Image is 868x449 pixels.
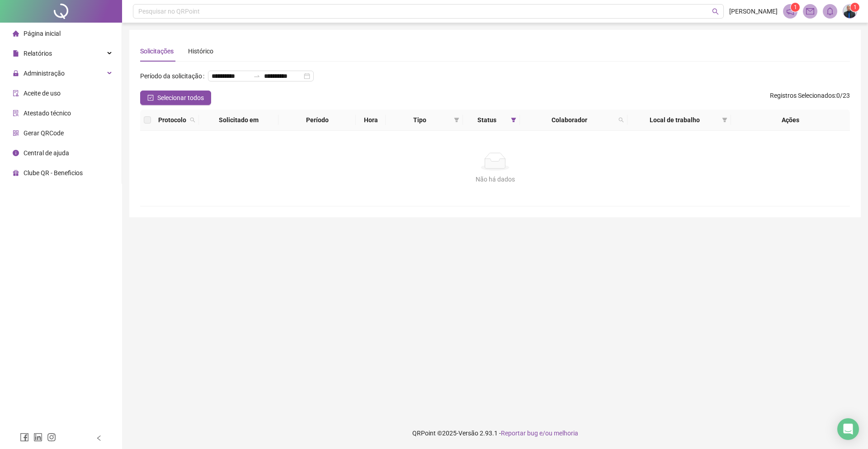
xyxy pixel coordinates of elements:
[188,46,213,56] div: Histórico
[147,95,154,101] span: check-square
[843,5,857,18] img: 73806
[389,115,450,125] span: Tipo
[509,113,518,127] span: filter
[158,115,186,125] span: Protocolo
[806,7,814,15] span: mail
[452,113,461,127] span: filter
[33,433,42,442] span: linkedin
[13,150,19,156] span: info-circle
[24,50,52,57] span: Relatórios
[140,69,208,83] label: Período da solicitação
[13,50,19,57] span: file
[712,8,719,15] span: search
[253,72,260,80] span: to
[501,430,578,437] span: Reportar bug e/ou melhoria
[770,91,850,105] span: : 0 / 23
[618,117,624,123] span: search
[511,117,516,123] span: filter
[631,115,718,125] span: Local de trabalho
[47,433,56,442] span: instagram
[24,129,64,137] span: Gerar QRCode
[96,435,102,441] span: left
[157,93,204,103] span: Selecionar todos
[24,169,83,177] span: Clube QR - Beneficios
[13,30,19,37] span: home
[467,115,508,125] span: Status
[140,91,211,105] button: Selecionar todos
[854,4,857,10] span: 1
[786,7,794,15] span: notification
[253,72,260,80] span: swap-right
[20,433,29,442] span: facebook
[454,117,459,123] span: filter
[826,7,834,15] span: bell
[13,90,19,96] span: audit
[199,110,278,131] th: Solicitado em
[722,117,727,123] span: filter
[13,130,19,136] span: qrcode
[617,113,626,127] span: search
[356,110,386,131] th: Hora
[151,174,839,184] div: Não há dados
[791,3,800,12] sup: 1
[720,113,729,127] span: filter
[24,149,69,157] span: Central de ajuda
[794,4,797,10] span: 1
[24,70,65,77] span: Administração
[278,110,356,131] th: Período
[729,6,778,16] span: [PERSON_NAME]
[140,46,174,56] div: Solicitações
[24,90,61,97] span: Aceite de uso
[850,3,859,12] sup: Atualize o seu contato no menu Meus Dados
[524,115,615,125] span: Colaborador
[735,115,846,125] div: Ações
[13,170,19,176] span: gift
[24,110,71,117] span: Atestado técnico
[13,110,19,116] span: solution
[837,418,859,440] div: Open Intercom Messenger
[122,417,868,449] footer: QRPoint © 2025 - 2.93.1 -
[190,117,195,123] span: search
[24,30,61,37] span: Página inicial
[458,430,478,437] span: Versão
[188,113,197,127] span: search
[770,92,835,99] span: Registros Selecionados
[13,70,19,76] span: lock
